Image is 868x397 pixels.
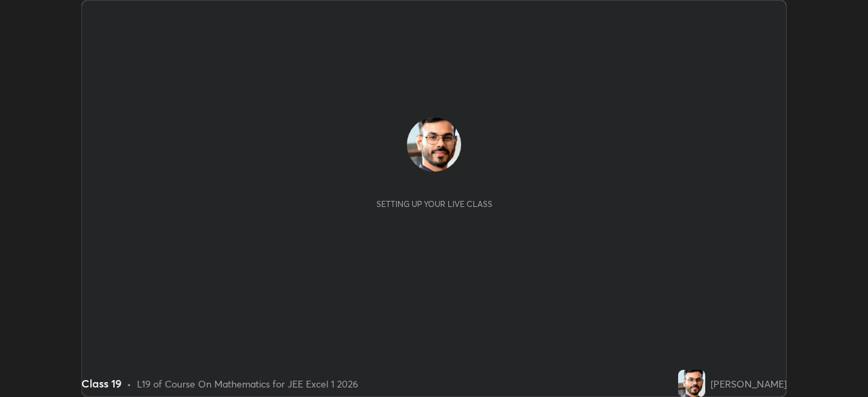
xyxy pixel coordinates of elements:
img: ca0f5e163b6a4e08bc0bbfa0484aee76.jpg [407,117,461,172]
div: Setting up your live class [376,199,492,209]
div: Class 19 [81,375,121,392]
div: [PERSON_NAME] [711,377,787,391]
div: • [127,377,132,391]
div: L19 of Course On Mathematics for JEE Excel 1 2026 [137,377,358,391]
img: ca0f5e163b6a4e08bc0bbfa0484aee76.jpg [678,370,705,397]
